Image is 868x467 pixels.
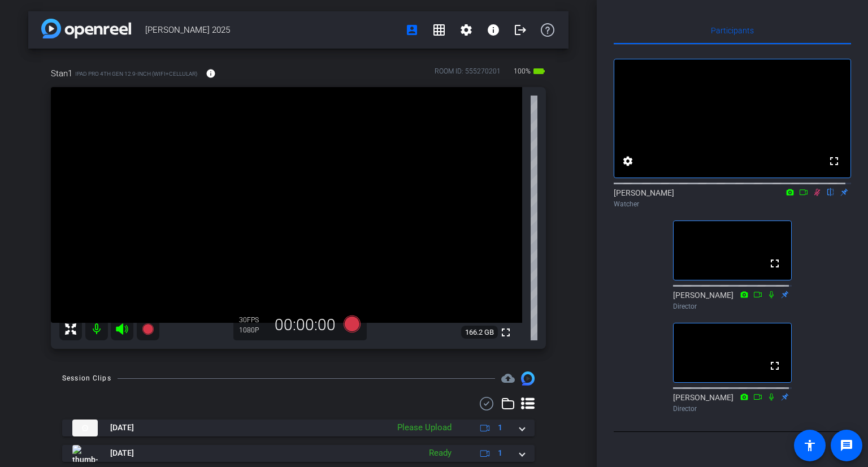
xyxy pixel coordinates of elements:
mat-icon: account_box [405,23,419,37]
div: Please Upload [392,421,457,434]
mat-expansion-panel-header: thumb-nail[DATE]Ready1 [62,445,535,462]
mat-expansion-panel-header: thumb-nail[DATE]Please Upload1 [62,420,535,436]
mat-icon: accessibility [803,439,817,452]
mat-icon: settings [459,23,473,37]
span: [DATE] [110,422,134,434]
mat-icon: grid_on [432,23,446,37]
div: [PERSON_NAME] [673,392,792,414]
span: [DATE] [110,447,134,459]
div: 1080P [239,326,267,335]
mat-icon: battery_std [532,64,546,78]
span: 1 [498,447,502,459]
span: 166.2 GB [461,326,498,339]
img: Session clips [521,371,535,385]
div: Watcher [614,199,851,209]
mat-icon: flip [824,187,837,197]
mat-icon: fullscreen [768,359,782,373]
div: [PERSON_NAME] [614,187,851,209]
span: Destinations for your clips [501,371,515,385]
span: 100% [512,62,532,80]
mat-icon: fullscreen [827,154,841,168]
mat-icon: fullscreen [499,326,513,339]
span: iPad Pro 4th Gen 12.9-inch (WiFi+Cellular) [75,70,197,78]
div: 30 [239,315,267,325]
mat-icon: message [840,439,853,452]
mat-icon: info [487,23,500,37]
img: thumb-nail [72,420,98,436]
mat-icon: info [206,68,216,79]
img: thumb-nail [72,445,98,462]
div: 00:00:00 [267,315,343,335]
div: [PERSON_NAME] [673,289,792,312]
span: Stan1 [51,67,72,80]
div: Director [673,301,792,312]
div: Session Clips [62,373,111,384]
div: ROOM ID: 555270201 [435,66,501,83]
span: FPS [247,316,259,324]
mat-icon: logout [514,23,527,37]
span: [PERSON_NAME] 2025 [145,19,398,41]
span: 1 [498,422,502,434]
img: app-logo [41,19,131,38]
mat-icon: cloud_upload [501,371,515,385]
mat-icon: settings [621,154,635,168]
div: Ready [423,447,457,460]
span: Participants [711,27,754,34]
mat-icon: fullscreen [768,257,782,270]
div: Director [673,404,792,414]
